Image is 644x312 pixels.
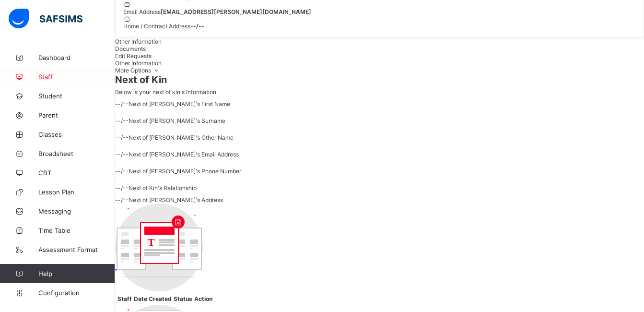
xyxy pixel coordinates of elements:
[115,60,162,67] span: Other Information
[115,151,129,158] span: --/--
[117,295,132,303] th: Staff
[38,73,115,81] span: Staff
[115,52,152,60] span: Edit Requests
[194,295,213,303] th: Action
[115,100,129,108] span: --/--
[38,207,115,215] span: Messaging
[38,54,115,61] span: Dashboard
[115,184,129,192] span: --/--
[38,188,115,196] span: Lesson Plan
[38,92,115,100] span: Student
[38,131,115,138] span: Classes
[148,236,155,248] tspan: T
[9,9,82,29] img: safsims
[173,295,193,303] th: Status
[115,88,216,96] span: Below is your next of kin's Information
[129,184,197,192] span: Next of Kin's Relationship
[190,23,204,30] span: --/--
[115,74,644,85] span: Next of Kin
[38,227,115,234] span: Time Table
[38,270,115,277] span: Help
[129,100,230,108] span: Next of [PERSON_NAME]'s First Name
[129,151,239,158] span: Next of [PERSON_NAME]'s Email Address
[115,45,146,52] span: Documents
[115,134,129,141] span: --/--
[123,8,161,15] span: Email Address
[115,67,161,74] span: More Options
[115,117,129,124] span: --/--
[38,111,115,119] span: Parent
[123,23,190,30] span: Home / Contract Address
[129,196,223,204] span: Next of [PERSON_NAME]'s Address
[129,168,241,175] span: Next of [PERSON_NAME]'s Phone Number
[38,169,115,177] span: CBT
[115,38,162,45] span: Other Information
[161,8,311,15] span: [EMAIL_ADDRESS][PERSON_NAME][DOMAIN_NAME]
[38,246,115,253] span: Assessment Format
[115,168,129,175] span: --/--
[38,289,115,297] span: Configuration
[133,295,172,303] th: Date Created
[129,134,234,141] span: Next of [PERSON_NAME]'s Other Name
[38,150,115,157] span: Broadsheet
[115,196,129,204] span: --/--
[129,117,225,124] span: Next of [PERSON_NAME]'s Surname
